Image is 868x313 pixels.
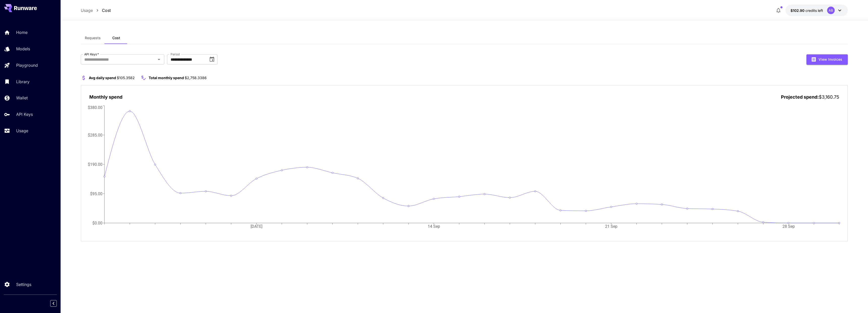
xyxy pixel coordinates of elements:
p: Home [16,29,28,35]
label: API Keys [84,52,99,56]
button: Open [155,56,162,63]
nav: breadcrumb [81,7,111,13]
a: Usage [81,7,93,13]
p: Usage [16,128,28,134]
p: Models [16,46,30,52]
div: AB [827,7,835,14]
tspan: 28 Sep [782,224,795,229]
tspan: [DATE] [251,224,262,229]
tspan: 21 Sep [605,224,617,229]
tspan: $95.00 [90,191,102,196]
p: Wallet [16,95,28,101]
span: $2,758.3386 [185,76,207,80]
tspan: $0.00 [92,220,102,225]
p: Settings [16,281,31,287]
a: Cost [102,7,111,13]
span: credits left [805,8,823,13]
div: Collapse sidebar [54,299,61,308]
span: Cost [112,36,120,40]
span: $3,160.75 [819,94,839,100]
tspan: $380.00 [88,105,102,110]
span: $105.3582 [117,76,135,80]
label: Period [171,52,180,56]
a: View Invoices [806,57,848,61]
tspan: $285.00 [88,132,102,137]
span: Total monthly spend [149,76,184,80]
p: API Keys [16,111,33,117]
span: Requests [85,36,101,40]
button: View Invoices [806,54,848,65]
span: $102.90 [791,8,805,13]
span: Avg daily spend [89,76,116,80]
p: Library [16,79,30,85]
tspan: 14 Sep [428,224,440,229]
span: Projected spend: [781,94,819,100]
p: Playground [16,62,38,68]
p: Monthly spend [89,94,122,100]
button: $102.89695AB [785,5,848,16]
button: Collapse sidebar [50,300,57,307]
div: $102.89695 [791,8,823,13]
button: Choose date, selected date is Sep 1, 2025 [207,54,217,64]
tspan: $190.00 [88,162,102,167]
